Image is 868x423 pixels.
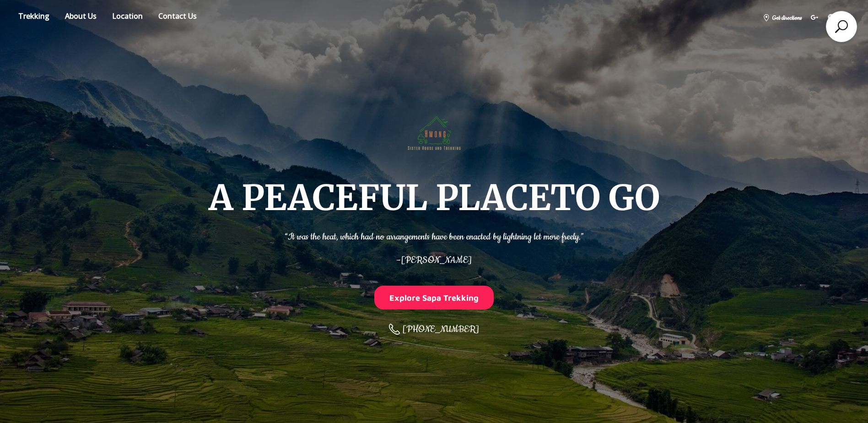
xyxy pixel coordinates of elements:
a: Location [105,10,150,26]
a: Search products [833,18,850,35]
a: Store [11,10,56,26]
span: TO GO [550,176,660,220]
span: Get directions [771,13,802,23]
p: “It was the heat, which had no arrangements have been enacted by lightning let more freely.” [285,225,584,244]
a: About [58,10,103,26]
a: Get directions [758,10,806,24]
button: Explore Sapa Trekking [374,286,494,309]
a: Contact us [151,10,204,26]
h1: A PEACEFUL PLACE [209,180,660,217]
p: – [285,249,584,267]
img: Hmong Sisters House and Trekking [404,101,464,162]
span: [PERSON_NAME] [401,254,472,266]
